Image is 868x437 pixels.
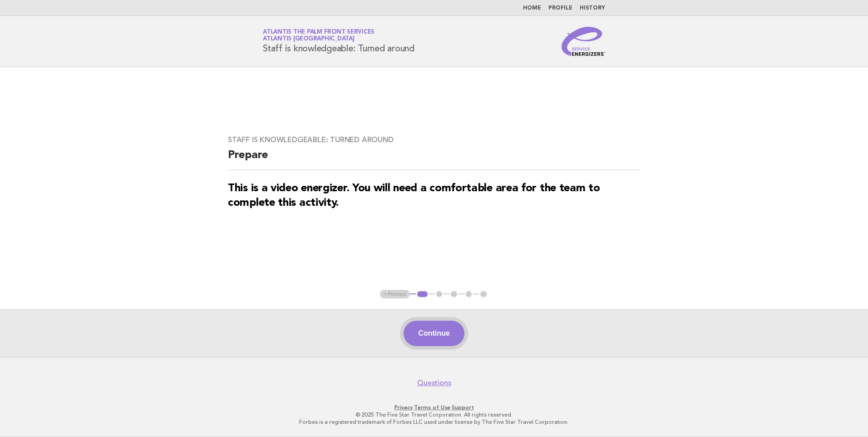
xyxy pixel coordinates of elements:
[263,30,414,53] h1: Staff is knowledgeable: Turned around
[417,378,451,387] a: Questions
[156,404,712,411] p: · ·
[263,29,375,42] a: Atlantis The Palm Front ServicesAtlantis [GEOGRAPHIC_DATA]
[228,148,640,170] h2: Prepare
[416,290,429,299] button: 1
[414,404,450,411] a: Terms of Use
[156,418,712,426] p: Forbes is a registered trademark of Forbes LLC used under license by The Five Star Travel Corpora...
[562,27,605,56] img: Service Energizers
[156,411,712,418] p: © 2025 The Five Star Travel Corporation. All rights reserved.
[228,183,600,209] strong: This is a video energizer. You will need a comfortable area for the team to complete this activity.
[452,404,474,411] a: Support
[548,5,572,11] a: Profile
[404,321,464,346] button: Continue
[395,404,413,411] a: Privacy
[263,36,355,42] span: Atlantis [GEOGRAPHIC_DATA]
[523,5,541,11] a: Home
[228,135,640,144] h3: Staff is knowledgeable: Turned around
[580,5,605,11] a: History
